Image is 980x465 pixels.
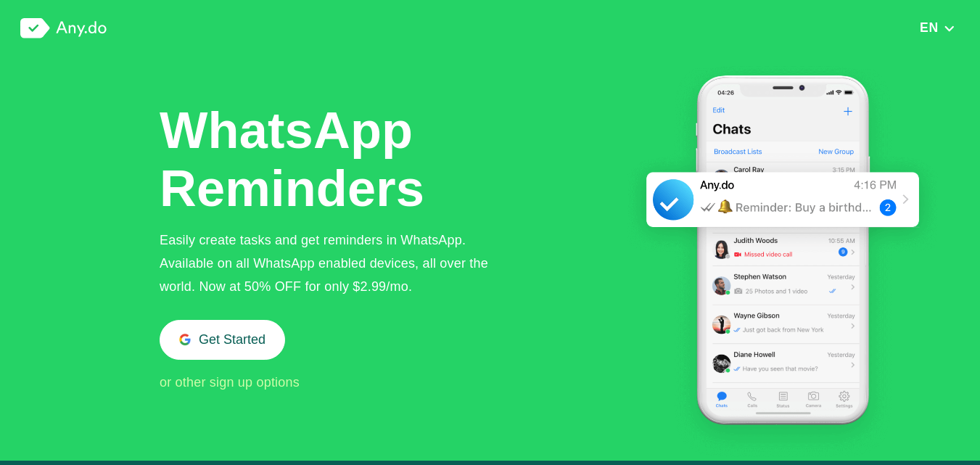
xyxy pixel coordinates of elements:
[627,57,939,461] img: WhatsApp Tasks & Reminders
[160,375,300,390] span: or other sign up options
[160,102,428,218] h1: WhatsApp Reminders
[160,320,285,360] button: Get Started
[160,229,512,298] div: Easily create tasks and get reminders in WhatsApp. Available on all WhatsApp enabled devices, all...
[943,23,955,33] img: down
[915,20,960,36] button: EN
[20,18,107,38] img: logo
[920,20,939,35] span: EN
